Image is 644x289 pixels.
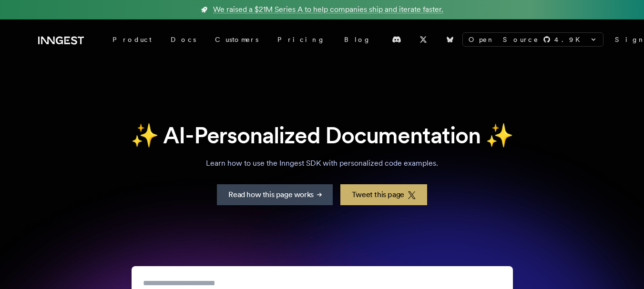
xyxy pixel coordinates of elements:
span: Tweet this page [352,189,404,200]
a: Discord [386,32,407,47]
a: Docs [161,31,205,48]
a: Customers [205,31,268,48]
h1: ✨ AI-Personalized Documentation ✨ [38,120,606,150]
a: Bluesky [440,32,460,47]
span: 4.9 K [554,35,586,44]
a: X [413,32,434,47]
span: We raised a $21M Series A to help companies ship and iterate faster. [213,4,443,15]
p: Learn how to use the Inngest SDK with personalized code examples. [185,158,460,169]
span: Open Source [469,35,539,44]
a: Read how this page works [217,184,332,205]
a: Pricing [268,31,335,48]
div: Product [103,31,161,48]
a: Blog [335,31,380,48]
a: Tweet this page [340,184,427,205]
